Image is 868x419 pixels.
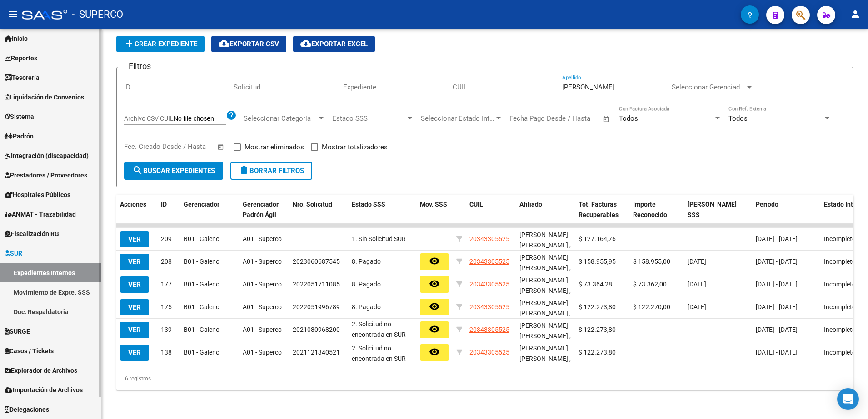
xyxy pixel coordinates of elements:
[243,235,282,242] span: A01 - Superco
[184,258,219,265] span: B01 - Galeno
[5,385,83,395] span: Importación de Archivos
[824,349,856,356] span: Incompleto
[72,5,123,25] span: - SUPERCO
[633,201,667,218] span: Importe Reconocido
[672,83,745,91] span: Seleccionar Gerenciador
[352,320,406,338] span: 2. Solicitud no encontrada en SUR
[161,326,172,333] span: 139
[243,326,282,333] span: A01 - Superco
[756,303,798,311] span: [DATE] - [DATE]
[120,231,149,247] button: VER
[128,235,141,243] span: VER
[132,165,143,176] mat-icon: search
[348,195,416,225] datatable-header-cell: Estado SSS
[293,281,340,288] span: 2022051711085
[322,142,388,153] span: Mostrar totalizadores
[239,165,249,176] mat-icon: delete
[124,40,197,48] span: Crear Expediente
[124,162,223,180] button: Buscar Expedientes
[5,404,49,414] span: Delegaciones
[633,303,670,311] span: $ 122.270,00
[579,349,616,356] span: $ 122.273,80
[124,143,161,151] input: Fecha inicio
[519,345,571,373] span: [PERSON_NAME] [PERSON_NAME] , -
[300,40,368,48] span: Exportar EXCEL
[184,303,219,311] span: B01 - Galeno
[824,201,866,208] span: Estado Interno
[243,201,279,218] span: Gerenciador Padrón Ágil
[469,235,509,242] span: 20343305525
[116,195,157,225] datatable-header-cell: Acciones
[120,322,149,338] button: VER
[684,195,752,225] datatable-header-cell: Fecha Pagado SSS
[128,281,141,289] span: VER
[579,258,616,265] span: $ 158.955,95
[429,256,440,266] mat-icon: remove_red_eye
[579,303,616,311] span: $ 122.273,80
[120,254,149,270] button: VER
[688,201,737,218] span: [PERSON_NAME] SSS
[756,326,798,333] span: [DATE] - [DATE]
[161,258,172,265] span: 208
[120,345,149,361] button: VER
[293,303,340,311] span: 2022051996789
[180,195,239,225] datatable-header-cell: Gerenciador
[293,201,332,208] span: Nro. Solicitud
[824,326,856,333] span: Incompleto
[243,349,282,356] span: A01 - Superco
[116,36,205,52] button: Crear Expediente
[128,349,141,357] span: VER
[184,235,219,242] span: B01 - Galeno
[244,142,304,153] span: Mostrar eliminados
[688,303,706,311] span: [DATE]
[120,299,149,315] button: VER
[174,115,226,123] input: Archivo CSV CUIL
[300,38,311,49] mat-icon: cloud_download
[219,40,279,48] span: Exportar CSV
[161,349,172,356] span: 138
[579,235,616,242] span: $ 127.164,76
[469,326,509,333] span: 20343305525
[688,258,706,265] span: [DATE]
[824,258,856,265] span: Incompleto
[575,195,629,225] datatable-header-cell: Tot. Facturas Recuperables
[124,38,135,49] mat-icon: add
[332,114,406,123] span: Estado SSS
[244,114,317,123] span: Seleccionar Categoria
[824,281,856,288] span: Incompleto
[5,131,34,141] span: Padrón
[230,162,312,180] button: Borrar Filtros
[226,110,237,121] mat-icon: help
[161,201,167,208] span: ID
[429,278,440,289] mat-icon: remove_red_eye
[519,231,571,259] span: [PERSON_NAME] [PERSON_NAME] , -
[5,112,34,122] span: Sistema
[554,114,599,123] input: Fecha fin
[629,195,684,225] datatable-header-cell: Importe Reconocido
[184,326,219,333] span: B01 - Galeno
[352,303,381,311] span: 8. Pagado
[633,258,670,265] span: $ 158.955,00
[429,301,440,312] mat-icon: remove_red_eye
[619,114,638,123] span: Todos
[469,281,509,288] span: 20343305525
[850,9,861,20] mat-icon: person
[293,258,340,265] span: 2023060687545
[756,349,798,356] span: [DATE] - [DATE]
[5,248,22,258] span: SUR
[519,276,571,305] span: [PERSON_NAME] [PERSON_NAME] , -
[579,281,612,288] span: $ 73.364,28
[756,235,798,242] span: [DATE] - [DATE]
[5,326,30,336] span: SURGE
[5,151,89,161] span: Integración (discapacidad)
[243,303,282,311] span: A01 - Superco
[289,195,348,225] datatable-header-cell: Nro. Solicitud
[429,346,440,357] mat-icon: remove_red_eye
[469,258,509,265] span: 20343305525
[519,322,571,350] span: [PERSON_NAME] [PERSON_NAME] , -
[824,235,856,242] span: Incompleto
[128,303,141,311] span: VER
[128,258,141,266] span: VER
[516,195,575,225] datatable-header-cell: Afiliado
[239,167,304,175] span: Borrar Filtros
